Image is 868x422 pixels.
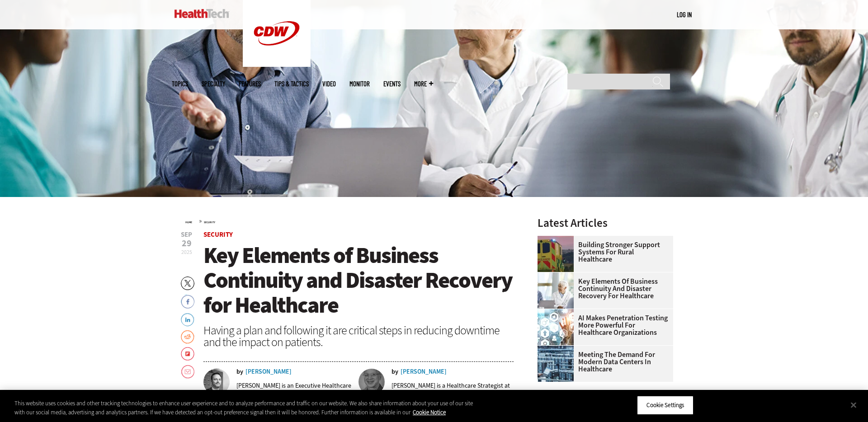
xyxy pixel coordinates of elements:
span: by [392,369,398,375]
img: Nelson Carreira [203,369,230,395]
button: Close [844,395,863,415]
span: 2025 [181,249,192,256]
a: engineer with laptop overlooking data center [538,346,578,353]
span: by [236,369,243,375]
div: » [185,217,514,225]
span: More [414,80,433,87]
p: [PERSON_NAME] is an Executive Healthcare Strategist for CDW. [236,381,352,399]
img: incident response team discusses around a table [538,272,574,309]
div: This website uses cookies and other tracking technologies to enhance user experience and to analy... [14,399,477,417]
a: Home [185,220,192,224]
a: ambulance driving down country road at sunset [538,236,578,243]
h3: Latest Articles [538,217,673,229]
span: Sep [181,231,192,238]
a: Features [239,80,261,87]
a: [PERSON_NAME] [401,369,447,375]
img: ambulance driving down country road at sunset [538,236,574,272]
a: Video [322,80,336,87]
a: AI Makes Penetration Testing More Powerful for Healthcare Organizations [538,314,668,336]
a: Log in [677,10,692,19]
span: Specialty [202,80,225,87]
a: Key Elements of Business Continuity and Disaster Recovery for Healthcare [538,278,668,300]
span: Topics [172,80,188,87]
img: Home [175,9,229,18]
a: MonITor [349,80,370,87]
img: Eli Tarlow [359,369,385,395]
a: Building Stronger Support Systems for Rural Healthcare [538,241,668,263]
p: [PERSON_NAME] is a Healthcare Strategist at CDW. [392,381,514,399]
span: Key Elements of Business Continuity and Disaster Recovery for Healthcare [203,240,512,320]
a: incident response team discusses around a table [538,272,578,280]
a: CDW [243,60,311,69]
a: [PERSON_NAME] [245,369,292,375]
a: Events [383,80,401,87]
a: More information about your privacy [413,408,446,416]
a: Meeting the Demand for Modern Data Centers in Healthcare [538,351,668,373]
div: User menu [677,10,692,19]
div: Having a plan and following it are critical steps in reducing downtime and the impact on patients. [203,324,514,348]
a: Security [204,220,215,224]
img: Healthcare and hacking concept [538,309,574,345]
a: Healthcare and hacking concept [538,309,578,316]
a: Tips & Tactics [274,80,309,87]
a: Security [203,230,233,239]
img: engineer with laptop overlooking data center [538,346,574,382]
span: 29 [181,239,192,248]
button: Cookie Settings [637,396,693,415]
